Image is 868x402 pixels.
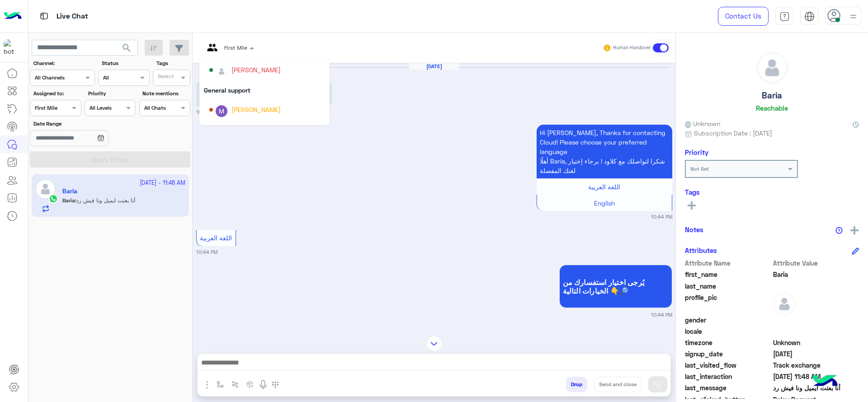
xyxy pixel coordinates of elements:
[216,65,227,77] img: defaultAdmin.png
[685,225,703,234] h6: Notes
[217,381,224,388] img: select flow
[33,89,80,98] label: Assigned to:
[33,120,135,128] label: Date Range
[653,380,662,389] img: send message
[563,278,669,295] span: يُرجى اختيار استفسارك من الخيارات التالية 👇🔎
[57,10,88,23] p: Live Chat
[694,128,772,138] span: Subscription Date : [DATE]
[537,125,672,178] p: 4/10/2025, 10:44 PM
[685,258,771,268] span: Attribute Name
[773,338,859,347] span: Unknown
[762,90,782,101] h5: Baria
[199,57,330,125] ng-dropdown-panel: Options list
[246,381,254,388] img: create order
[773,372,859,381] span: 2025-10-06T08:48:49.161Z
[142,89,189,98] label: Note mentions
[116,40,138,59] button: search
[685,315,771,325] span: gender
[651,213,672,220] small: 10:44 PM
[588,183,620,191] span: اللغة العربية
[613,44,651,51] small: Human Handover
[231,381,239,388] img: Trigger scenario
[199,82,330,98] div: General support
[231,65,281,75] div: [PERSON_NAME]
[566,377,587,392] button: Drop
[594,377,642,392] button: Send and close
[685,372,771,381] span: last_interaction
[258,379,269,390] img: send voice note
[196,248,217,256] small: 10:44 PM
[121,42,132,53] span: search
[426,336,442,351] img: scroll
[685,281,771,291] span: last_name
[231,105,281,114] div: [PERSON_NAME]
[850,226,859,234] img: add
[804,11,815,22] img: tab
[38,10,50,22] img: tab
[228,377,243,392] button: Trigger scenario
[409,63,459,70] h6: [DATE]
[809,366,841,397] img: hulul-logo.png
[685,293,771,313] span: profile_pic
[773,360,859,370] span: Track exchange
[773,293,796,315] img: defaultAdmin.png
[685,246,717,254] h6: Attributes
[199,122,330,138] div: First Mile
[272,381,279,388] img: make a call
[690,165,709,172] b: Not Set
[88,89,135,98] label: Priority
[156,59,189,67] label: Tags
[196,108,217,116] small: 10:44 PM
[757,52,788,83] img: defaultAdmin.png
[4,39,20,56] img: 317874714732967
[204,44,221,59] img: teams.png
[718,7,769,26] a: Contact Us
[224,44,247,51] span: First Mile
[773,349,859,359] span: 2025-10-04T19:44:13.242Z
[685,188,859,196] h6: Tags
[773,383,859,393] span: أنا بعتت ايميل ونا فيش رد
[216,105,227,117] img: ACg8ocJ5kWkbDFwHhE1-NCdHlUdL0Moenmmb7xp8U7RIpZhCQ1Zz3Q=s96-c
[773,270,859,279] span: Baria
[685,148,708,156] h6: Priority
[156,72,174,83] div: Select
[202,379,212,390] img: send attachment
[685,360,771,370] span: last_visited_flow
[196,81,332,106] p: 4/10/2025, 10:44 PM
[102,59,148,67] label: Status
[835,227,843,234] img: notes
[685,119,720,128] span: Unknown
[773,315,859,325] span: null
[779,11,790,22] img: tab
[685,349,771,359] span: signup_date
[773,258,859,268] span: Attribute Value
[594,199,615,207] span: English
[4,7,22,26] img: Logo
[213,377,228,392] button: select flow
[756,104,788,112] h6: Reachable
[33,59,94,67] label: Channel:
[200,234,232,242] span: اللغة العربية
[651,311,672,318] small: 10:44 PM
[685,270,771,279] span: first_name
[685,327,771,336] span: locale
[685,338,771,347] span: timezone
[685,383,771,393] span: last_message
[30,151,190,168] button: Apply Filters
[773,327,859,336] span: null
[775,7,793,26] a: tab
[243,377,258,392] button: create order
[848,11,859,22] img: profile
